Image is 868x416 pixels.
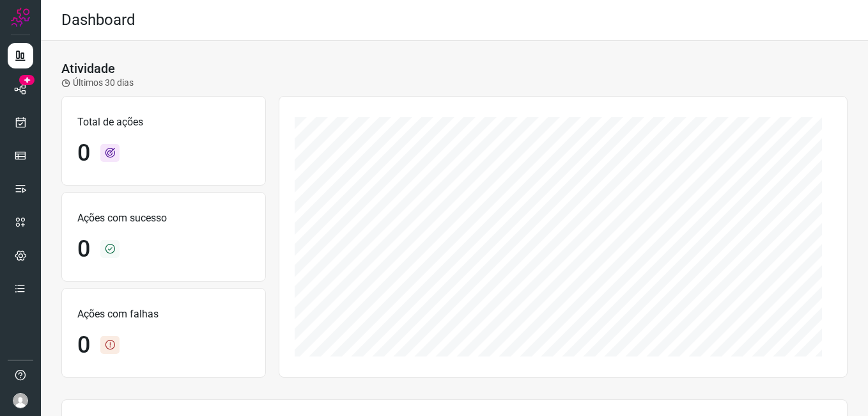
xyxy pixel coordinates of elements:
[77,140,90,167] h1: 0
[77,211,250,226] p: Ações com sucesso
[77,307,250,322] p: Ações com falhas
[77,115,250,130] p: Total de ações
[13,393,28,408] img: avatar-user-boy.jpg
[61,76,134,90] p: Últimos 30 dias
[11,8,30,27] img: Logo
[61,61,115,76] h3: Atividade
[77,332,90,359] h1: 0
[77,236,90,263] h1: 0
[61,11,136,29] h2: Dashboard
